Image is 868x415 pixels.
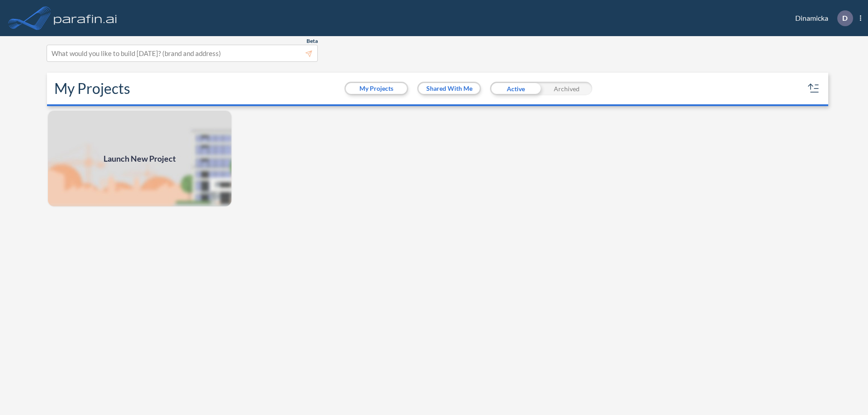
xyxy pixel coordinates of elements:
[47,110,232,207] a: Launch New Project
[782,10,861,26] div: Dinamicka
[842,14,848,22] p: D
[419,83,480,94] button: Shared With Me
[346,83,407,94] button: My Projects
[52,9,119,27] img: logo
[490,82,541,95] div: Active
[47,110,232,207] img: add
[307,37,318,45] span: Beta
[104,153,176,165] span: Launch New Project
[54,80,130,97] h2: My Projects
[807,81,821,96] button: sort
[541,82,592,95] div: Archived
